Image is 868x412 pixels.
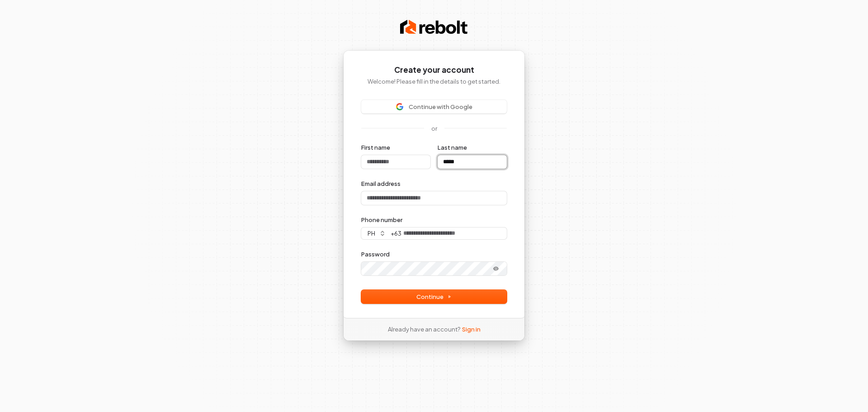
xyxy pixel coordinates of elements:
span: Continue with Google [409,103,472,111]
label: Email address [361,180,401,188]
label: First name [361,143,390,152]
label: Password [361,250,390,258]
img: Rebolt Logo [400,18,468,36]
img: Sign in with Google [396,103,403,110]
h1: Create your account [361,65,507,76]
label: Phone number [361,216,402,224]
button: Sign in with GoogleContinue with Google [361,100,507,114]
button: Continue [361,290,507,303]
label: Last name [438,143,467,152]
span: Continue [416,293,452,301]
a: Sign in [462,325,481,333]
button: ph [361,227,390,239]
p: Welcome! Please fill in the details to get started. [361,77,507,85]
p: or [431,124,437,133]
button: Show password [487,263,505,274]
span: Already have an account? [388,325,460,333]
